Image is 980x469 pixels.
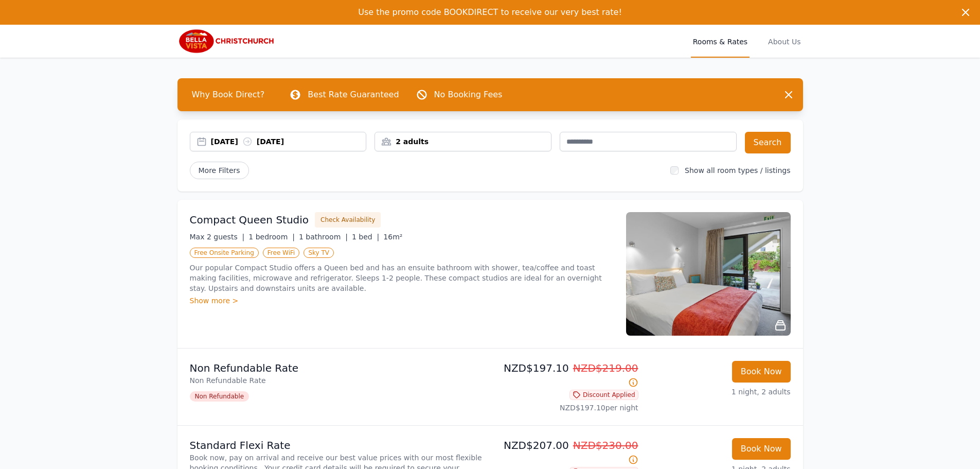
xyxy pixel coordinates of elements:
span: 1 bathroom | [299,233,348,241]
p: Standard Flexi Rate [190,438,486,453]
span: 16m² [383,233,402,241]
p: No Booking Fees [434,89,503,101]
div: [DATE] [DATE] [211,136,366,147]
span: Discount Applied [569,390,638,400]
a: About Us [766,25,803,58]
span: Non Refundable [190,391,250,402]
p: NZD$207.00 [494,438,638,467]
button: Book Now [732,438,791,460]
span: Use the promo code BOOKDIRECT to receive our very best rate! [358,7,622,17]
img: Bella Vista Christchurch [177,29,276,54]
button: Book Now [732,361,791,383]
p: NZD$197.10 [494,361,638,390]
p: Our popular Compact Studio offers a Queen bed and has an ensuite bathroom with shower, tea/coffee... [190,263,614,293]
span: 1 bed | [352,233,379,241]
p: 1 night, 2 adults [647,387,791,397]
span: NZD$230.00 [573,439,638,451]
div: Show more > [190,296,614,306]
button: Search [745,132,791,153]
p: Non Refundable Rate [190,375,486,386]
span: Sky TV [304,248,334,258]
p: Best Rate Guaranteed [308,89,399,101]
span: Free Onsite Parking [190,248,259,258]
span: NZD$219.00 [573,362,638,374]
label: Show all room types / listings [685,166,790,175]
div: 2 adults [375,136,551,147]
span: More Filters [190,162,249,179]
button: Check Availability [315,212,381,228]
span: Free WiFi [263,248,300,258]
span: 1 bedroom | [248,233,295,241]
p: Non Refundable Rate [190,361,486,375]
a: Rooms & Rates [691,25,750,58]
p: NZD$197.10 per night [494,403,638,413]
span: Why Book Direct? [184,84,273,105]
span: Max 2 guests | [190,233,245,241]
h3: Compact Queen Studio [190,213,309,227]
